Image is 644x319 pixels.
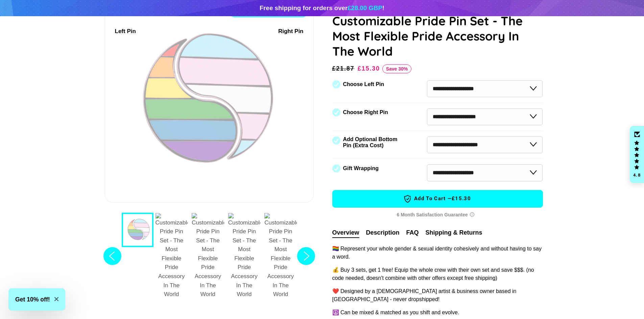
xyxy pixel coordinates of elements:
[343,165,379,171] label: Gift Wrapping
[332,209,543,221] div: 6 Month Satisfaction Guarantee
[226,213,263,302] button: 4 / 7
[332,228,359,238] button: Overview
[332,245,543,261] p: 🏳️‍🌈 Represent your whole gender & sexual identity cohesively and without having to say a word.
[260,3,384,13] div: Free shipping for orders over !
[228,213,261,299] img: Customizable Pride Pin Set - The Most Flexible Pride Accessory In The World
[332,64,356,73] span: £21.87
[358,65,380,72] span: £15.30
[633,173,641,177] div: 4.8
[190,213,226,302] button: 3 / 7
[332,266,543,282] p: 💰 Buy 3 sets, get 1 free! Equip the whole crew with their own set and save $$$. (no code needed, ...
[452,195,471,202] span: £15.30
[122,213,153,247] button: 1 / 7
[382,64,412,73] span: Save 30%
[332,287,543,303] p: ❤️ Designed by a [DEMOGRAPHIC_DATA] artist & business owner based in [GEOGRAPHIC_DATA] - never dr...
[343,136,400,149] label: Add Optional Bottom Pin (Extra Cost)
[332,309,543,317] p: ☮️ Can be mixed & matched as you shift and evolve.
[192,213,224,299] img: Customizable Pride Pin Set - The Most Flexible Pride Accessory In The World
[343,194,532,203] span: Add to Cart —
[426,228,482,237] button: Shipping & Returns
[153,213,190,302] button: 2 / 7
[406,228,419,237] button: FAQ
[156,213,188,299] img: Customizable Pride Pin Set - The Most Flexible Pride Accessory In The World
[332,190,543,208] button: Add to Cart —£15.30
[278,27,304,36] div: Right Pin
[295,213,317,302] button: Next slide
[101,213,123,302] button: Previous slide
[343,81,384,87] label: Choose Left Pin
[332,13,543,59] h1: Customizable Pride Pin Set - The Most Flexible Pride Accessory In The World
[630,126,644,183] div: Click to open Judge.me floating reviews tab
[343,109,388,115] label: Choose Right Pin
[366,228,400,237] button: Description
[262,213,299,302] button: 5 / 7
[264,213,297,299] img: Customizable Pride Pin Set - The Most Flexible Pride Accessory In The World
[348,4,382,11] span: £28.00 GBP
